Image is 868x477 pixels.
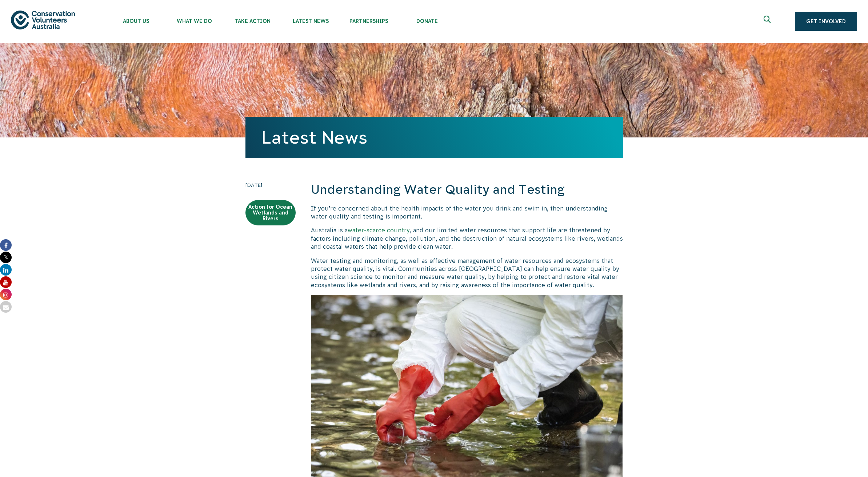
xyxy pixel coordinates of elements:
span: About Us [107,18,165,24]
a: Get Involved [795,12,857,31]
h2: Understanding Water Quality and Testing [311,181,623,199]
a: Latest News [261,128,367,147]
span: Donate [398,18,456,24]
span: What We Do [165,18,223,24]
a: water-scarce country [348,227,410,233]
p: Australia is a , and our limited water resources that support life are threatened by factors incl... [311,226,623,250]
span: Expand search box [764,16,773,27]
p: Water testing and monitoring, as well as effective management of water resources and ecosystems t... [311,257,623,289]
p: If you’re concerned about the health impacts of the water you drink and swim in, then understandi... [311,204,623,221]
a: Action for Ocean Wetlands and Rivers [245,200,296,225]
span: Take Action [223,18,281,24]
time: [DATE] [245,181,296,189]
img: logo.svg [11,11,75,29]
span: Latest News [281,18,340,24]
span: Partnerships [340,18,398,24]
button: Expand search box Close search box [759,13,777,30]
